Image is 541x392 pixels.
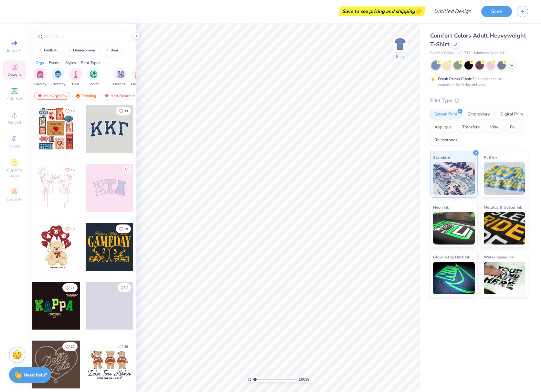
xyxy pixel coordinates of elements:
[116,107,131,115] button: Like
[113,68,128,87] button: filter button
[430,50,454,56] span: Comfort Colors
[394,38,407,50] img: Back
[90,71,97,78] img: Sports Image
[34,68,47,87] div: filter for Sorority
[62,166,78,174] button: Like
[430,110,461,119] div: Screen Print
[113,68,128,87] div: filter for Parent's Weekend
[71,169,75,172] span: 15
[34,92,70,100] div: Your Org's Fav
[415,7,422,15] span: 👉
[131,82,146,87] span: Game Day
[430,32,526,48] span: Comfort Colors Adult Heavyweight T-Shirt
[433,154,450,161] span: Standard
[71,286,75,289] span: 14
[36,60,44,66] div: Orgs
[69,68,82,87] button: filter button
[438,76,472,82] strong: Fresh Prints Flash:
[7,96,22,101] span: Add Text
[75,93,80,98] img: trending.gif
[429,5,476,18] input: Untitled Design
[124,110,128,113] span: 33
[62,342,78,351] button: Like
[63,46,98,55] button: homecoming
[81,60,100,66] div: Print Types
[67,49,72,52] img: trend_line.gif
[481,6,512,17] button: Save
[104,93,109,98] img: most_fav.gif
[433,262,475,294] img: Glow in the Dark Ink
[10,144,20,149] span: Greek
[71,227,75,231] span: 10
[37,71,44,78] img: Sorority Image
[104,49,109,52] img: trend_line.gif
[124,227,128,231] span: 18
[71,345,75,348] span: 17
[124,345,128,348] span: 40
[37,49,43,52] img: trend_line.gif
[430,136,461,145] div: Rhinestones
[51,68,65,87] div: filter for Fraternity
[7,197,22,202] span: Decorate
[123,166,131,173] button: Like
[51,68,65,87] button: filter button
[433,212,475,245] img: Neon Ink
[484,212,525,245] img: Metallic & Glitter Ink
[484,154,497,161] span: Puff Ink
[8,120,21,125] span: Upload
[44,49,58,52] div: football
[433,204,449,211] span: Neon Ink
[118,283,131,292] button: Like
[49,60,60,66] div: Events
[87,68,100,87] button: filter button
[131,68,146,87] div: filter for Game Day
[457,50,471,56] span: # C1717
[72,82,79,87] span: Club
[116,342,131,351] button: Like
[62,283,78,292] button: Like
[506,123,521,132] div: Foil
[486,123,504,132] div: Vinyl
[131,68,146,87] button: filter button
[54,71,61,78] img: Fraternity Image
[135,71,142,78] img: Game Day Image
[34,82,46,87] span: Sorority
[474,50,506,56] span: Minimum Order: 24 +
[7,72,22,77] span: Designs
[438,76,517,88] div: This color can be expedited for 5 day delivery.
[458,123,484,132] div: Transfers
[45,33,127,39] input: Try "Alpha"
[7,48,22,53] span: Image AI
[71,110,75,113] span: 14
[340,6,424,16] div: Save to see pricing and shipping
[484,162,525,195] img: Puff Ink
[89,82,99,87] span: Sports
[430,123,456,132] div: Applique
[101,92,138,100] div: Most Favorited
[62,107,78,115] button: Like
[3,168,26,178] span: Clipart & logos
[111,49,118,52] div: bear
[116,224,131,233] button: Like
[37,93,42,98] img: most_fav.gif
[73,49,95,52] div: homecoming
[496,110,527,119] div: Digital Print
[87,68,100,87] div: filter for Sports
[101,46,121,55] button: bear
[126,286,128,289] span: 7
[433,254,470,260] span: Glow in the Dark Ink
[299,376,309,382] span: 100 %
[51,82,65,87] span: Fraternity
[72,92,99,100] div: Trending
[484,204,522,211] span: Metallic & Glitter Ink
[484,262,525,294] img: Water based Ink
[430,97,528,104] div: Print Type
[62,224,78,233] button: Like
[463,110,494,119] div: Embroidery
[484,254,514,260] span: Water based Ink
[396,54,404,60] div: Back
[433,162,475,195] img: Standard
[24,372,47,378] strong: Need help?
[34,46,61,55] button: football
[34,68,47,87] button: filter button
